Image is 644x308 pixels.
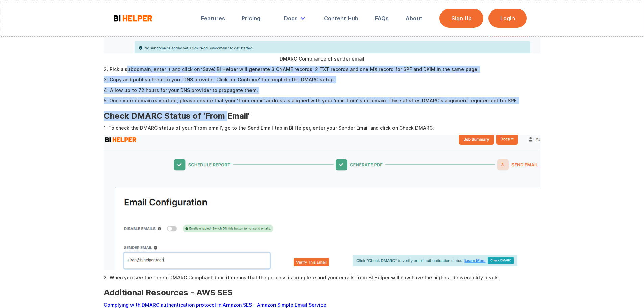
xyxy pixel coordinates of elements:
[104,274,541,281] p: 2. When you see the green 'DMARC Compliant' box, it means that the process is complete and your e...
[104,55,541,62] figcaption: DMARC Compliance of sender email
[104,302,326,308] a: Complying with DMARC authentication protocol in Amazon SES - Amazon Simple Email Service
[401,11,427,26] a: About
[242,15,260,22] div: Pricing
[406,15,422,22] div: About
[196,11,230,26] a: Features
[375,15,389,22] div: FAQs
[104,111,541,121] h3: Check DMARC Status of ‘From Email'
[279,11,312,26] div: Docs
[319,11,363,26] a: Content Hub
[237,11,265,26] a: Pricing
[370,11,393,26] a: FAQs
[104,288,541,298] h3: Additional Resources - AWS SES
[104,66,541,73] p: 2. Pick a subdomain, enter it and click on ‘Save’. BI Helper will generate 3 CNAME records, 2 TXT...
[284,15,298,22] div: Docs
[104,97,541,104] p: 5. Once your domain is verified, please ensure that your ‘from email’ address is aligned with you...
[104,124,541,132] p: 1. To check the DMARC status of your ‘From email', go to the Send Email tab in BI Helper, enter y...
[201,15,225,22] div: Features
[324,15,358,22] div: Content Hub
[104,87,541,94] p: 4. Allow up to 72 hours for your DNS provider to propagate them.
[104,76,541,83] p: 3. Copy and publish them to your DNS provider. Click on ‘Continue’ to complete the DMARC setup.
[488,9,527,28] a: Login
[439,9,483,28] a: Sign Up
